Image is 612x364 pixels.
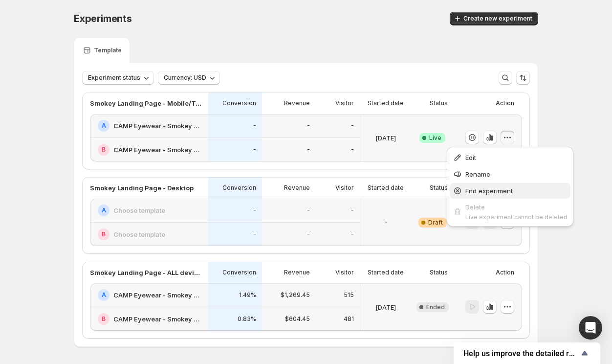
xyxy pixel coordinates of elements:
[351,230,354,238] p: -
[426,303,445,311] span: Ended
[516,71,530,85] button: Sort the results
[351,206,354,214] p: -
[102,315,106,323] h2: B
[335,184,354,192] p: Visitor
[335,99,354,107] p: Visitor
[113,205,165,215] h2: Choose template
[384,218,387,227] p: -
[158,71,220,85] button: Currency: USD
[113,229,165,239] h2: Choose template
[284,184,310,192] p: Revenue
[307,146,310,154] p: -
[368,269,404,276] p: Started date
[88,74,140,82] span: Experiment status
[375,133,396,143] p: [DATE]
[90,98,202,108] p: Smokey Landing Page - Mobile/Tablet
[344,291,354,299] p: 515
[253,122,256,130] p: -
[430,184,448,192] p: Status
[82,71,154,85] button: Experiment status
[284,269,310,276] p: Revenue
[238,315,256,323] p: 0.83%
[222,269,256,276] p: Conversion
[102,291,106,299] h2: A
[335,269,354,276] p: Visitor
[450,12,538,25] button: Create new experiment
[465,213,568,221] span: Live experiment cannot be deleted
[74,13,132,24] span: Experiments
[285,315,310,323] p: $604.45
[253,230,256,238] p: -
[428,219,443,227] span: Draft
[222,184,256,192] p: Conversion
[164,74,206,82] span: Currency: USD
[465,170,490,178] span: Rename
[375,302,396,312] p: [DATE]
[102,206,106,214] h2: A
[307,230,310,238] p: -
[307,206,310,214] p: -
[281,291,310,299] p: $1,269.45
[344,315,354,323] p: 481
[368,184,404,192] p: Started date
[90,183,194,193] p: Smokey Landing Page - Desktop
[463,15,532,23] span: Create new experiment
[113,314,202,324] h2: CAMP Eyewear - Smokey Bear Collection (NEW)
[465,187,513,195] span: End experiment
[222,99,256,107] p: Conversion
[450,150,570,165] button: Edit
[351,122,354,130] p: -
[102,146,106,154] h2: B
[496,269,514,276] p: Action
[465,202,568,212] div: Delete
[113,121,202,131] h2: CAMP Eyewear - Smokey Bear Collection
[496,99,514,107] p: Action
[307,122,310,130] p: -
[90,268,202,277] p: Smokey Landing Page - ALL devices
[579,316,602,340] div: Open Intercom Messenger
[450,200,570,224] button: DeleteLive experiment cannot be deleted
[463,347,590,359] button: Show survey - Help us improve the detailed report for A/B campaigns
[463,349,579,358] span: Help us improve the detailed report for A/B campaigns
[465,154,476,161] span: Edit
[102,230,106,238] h2: B
[284,99,310,107] p: Revenue
[430,99,448,107] p: Status
[239,291,256,299] p: 1.49%
[368,99,404,107] p: Started date
[94,46,122,54] p: Template
[351,146,354,154] p: -
[113,145,202,155] h2: CAMP Eyewear - Smokey Bear Collection (NEW)
[450,183,570,199] button: End experiment
[253,206,256,214] p: -
[450,166,570,182] button: Rename
[253,146,256,154] p: -
[430,269,448,276] p: Status
[429,134,441,142] span: Live
[102,122,106,130] h2: A
[113,290,202,300] h2: CAMP Eyewear - Smokey Bear Collection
